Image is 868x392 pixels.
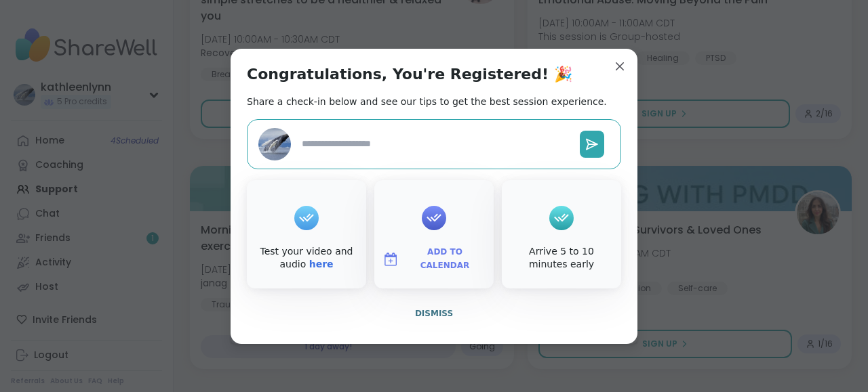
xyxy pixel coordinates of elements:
h1: Congratulations, You're Registered! 🎉 [247,65,572,84]
span: Dismiss [415,309,453,318]
span: Add to Calendar [404,246,486,272]
a: here [309,259,334,269]
h2: Share a check-in below and see our tips to get the best session experience. [247,95,607,108]
div: Arrive 5 to 10 minutes early [505,245,618,271]
img: ShareWell Logomark [382,251,399,267]
img: kathleenlynn [258,128,291,160]
button: Dismiss [247,299,621,328]
button: Add to Calendar [377,245,491,274]
div: Test your video and audio [250,245,363,271]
